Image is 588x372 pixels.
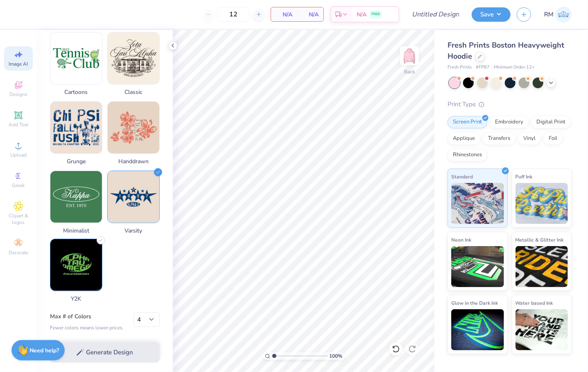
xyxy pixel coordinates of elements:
div: Fewer colors means lower prices. [50,324,124,331]
span: Minimum Order: 12 + [494,64,535,71]
img: Neon Ink [451,246,504,287]
span: Handdrawn [107,157,160,166]
div: Applique [448,132,480,145]
a: RM [544,7,572,23]
span: Decorate [9,249,28,256]
span: Water based Ink [516,299,553,307]
div: Vinyl [518,132,541,145]
span: Standard [451,172,473,181]
div: Digital Print [531,116,571,128]
span: Designs [9,91,27,98]
span: N/A [302,10,319,19]
span: Puff Ink [516,172,533,181]
span: Minimalist [50,226,102,235]
strong: Need help? [30,347,59,354]
span: 100 % [330,352,343,360]
span: Y2K [50,294,102,303]
span: Metallic & Glitter Ink [516,235,564,244]
span: # FP87 [476,64,490,71]
div: Rhinestones [448,149,487,161]
img: Classic [108,32,159,84]
button: Save [472,7,511,22]
span: Clipart & logos [4,212,33,226]
span: N/A [357,10,366,19]
img: Handdrawn [108,102,159,153]
span: N/A [276,10,292,19]
span: Glow in the Dark Ink [451,299,498,307]
span: Fresh Prints Boston Heavyweight Hoodie [448,40,564,61]
div: Embroidery [490,116,529,128]
input: – – [217,7,249,22]
label: Max # of Colors [50,313,124,321]
input: Untitled Design [405,6,466,23]
span: Classic [107,88,160,96]
span: Neon Ink [451,235,471,244]
div: Transfers [483,132,516,145]
img: Varsity [108,171,159,223]
div: Print Type [448,100,572,109]
span: FREE [371,11,380,17]
img: Glow in the Dark Ink [451,309,504,350]
img: Standard [451,183,504,224]
span: Cartoons [50,88,102,96]
span: Greek [12,182,25,189]
img: Raissa Miglioli [556,7,572,23]
img: Puff Ink [516,183,568,224]
span: Fresh Prints [448,64,472,71]
img: Metallic & Glitter Ink [516,246,568,287]
span: Varsity [107,226,160,235]
span: Upload [10,152,27,158]
img: Minimalist [50,171,102,223]
span: Image AI [9,61,28,67]
div: Back [404,68,415,75]
span: RM [544,10,554,19]
img: Water based Ink [516,309,568,350]
img: Cartoons [50,32,102,84]
img: Back [401,48,418,64]
div: Screen Print [448,116,487,128]
img: Grunge [50,102,102,153]
span: Grunge [50,157,102,166]
img: Y2K [50,239,102,291]
span: Add Text [9,121,28,128]
div: Foil [543,132,563,145]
